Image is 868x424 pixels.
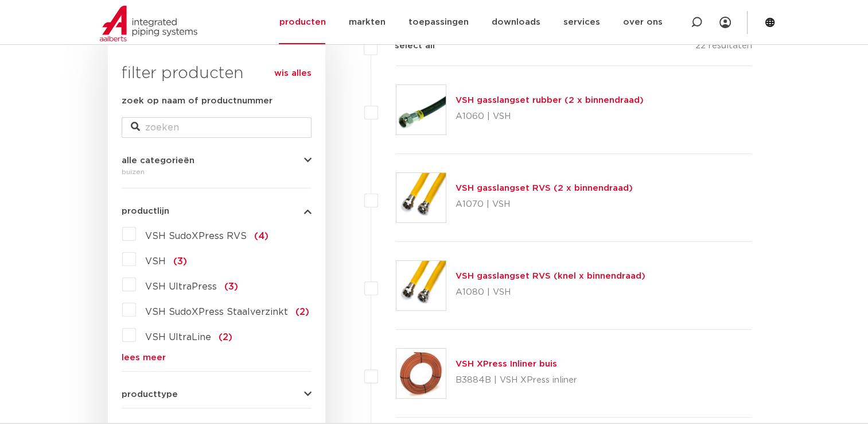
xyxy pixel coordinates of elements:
[219,333,232,342] span: (2)
[396,173,446,222] img: Thumbnail for VSH gasslangset RVS (2 x binnendraad)
[396,349,446,398] img: Thumbnail for VSH XPress Inliner buis
[396,85,446,134] img: Thumbnail for VSH gasslangset rubber (2 x binnendraad)
[456,184,633,192] a: VSH gasslangset RVS (2 x binnendraad)
[254,232,268,241] span: (4)
[145,307,288,317] span: VSH SudoXPress Staalverzinkt
[122,390,178,399] span: producttype
[456,195,633,214] p: A1070 | VSH
[122,62,312,85] h3: filter producten
[173,257,187,266] span: (3)
[456,371,577,390] p: B3884B | VSH XPress inliner
[145,333,211,342] span: VSH UltraLine
[145,257,166,266] span: VSH
[122,156,312,165] button: alle categorieën
[377,39,435,53] label: select all
[122,207,169,215] span: productlijn
[122,156,194,165] span: alle categorieën
[456,283,645,302] p: A1080 | VSH
[456,360,557,368] a: VSH XPress Inliner buis
[396,261,446,310] img: Thumbnail for VSH gasslangset RVS (knel x binnendraad)
[224,282,238,291] span: (3)
[145,282,217,291] span: VSH UltraPress
[456,96,644,105] a: VSH gasslangset rubber (2 x binnendraad)
[122,207,312,215] button: productlijn
[122,353,312,362] a: lees meer
[695,39,752,57] p: 22 resultaten
[456,107,644,126] p: A1060 | VSH
[456,272,645,280] a: VSH gasslangset RVS (knel x binnendraad)
[122,117,312,138] input: zoeken
[122,390,312,399] button: producttype
[122,94,273,108] label: zoek op naam of productnummer
[295,307,309,317] span: (2)
[122,165,312,179] div: buizen
[274,67,312,80] a: wis alles
[145,232,247,241] span: VSH SudoXPress RVS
